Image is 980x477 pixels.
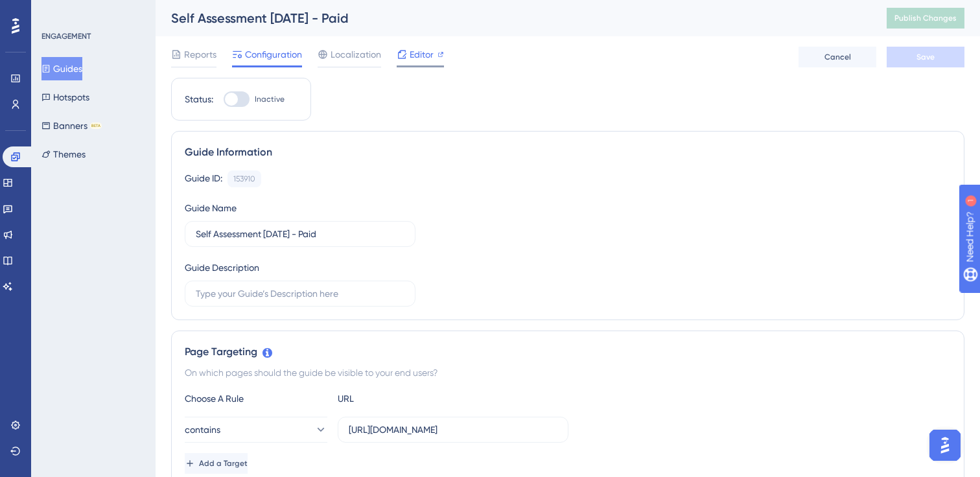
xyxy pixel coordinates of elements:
[199,458,248,469] span: Add a Target
[185,365,951,380] div: On which pages should the guide be visible to your end users?
[894,13,957,23] span: Publish Changes
[184,47,216,62] span: Reports
[887,47,964,67] button: Save
[185,391,327,406] div: Choose A Rule
[41,57,82,80] button: Guides
[196,227,404,241] input: Type your Guide’s Name here
[185,453,248,474] button: Add a Target
[185,91,213,107] div: Status:
[185,200,237,216] div: Guide Name
[30,3,81,19] span: Need Help?
[171,9,854,27] div: Self Assessment [DATE] - Paid
[41,143,86,166] button: Themes
[331,47,381,62] span: Localization
[196,286,404,301] input: Type your Guide’s Description here
[185,260,259,275] div: Guide Description
[41,114,102,137] button: BannersBETA
[887,8,964,29] button: Publish Changes
[41,31,91,41] div: ENGAGEMENT
[233,174,255,184] div: 153910
[245,47,302,62] span: Configuration
[185,344,951,360] div: Page Targeting
[255,94,285,104] span: Inactive
[185,422,220,437] span: contains
[41,86,89,109] button: Hotspots
[349,423,557,437] input: yourwebsite.com/path
[799,47,876,67] button: Cancel
[185,170,222,187] div: Guide ID:
[90,6,94,17] div: 1
[926,426,964,465] iframe: UserGuiding AI Assistant Launcher
[410,47,434,62] span: Editor
[338,391,480,406] div: URL
[916,52,935,62] span: Save
[90,122,102,129] div: BETA
[824,52,851,62] span: Cancel
[185,145,951,160] div: Guide Information
[185,417,327,443] button: contains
